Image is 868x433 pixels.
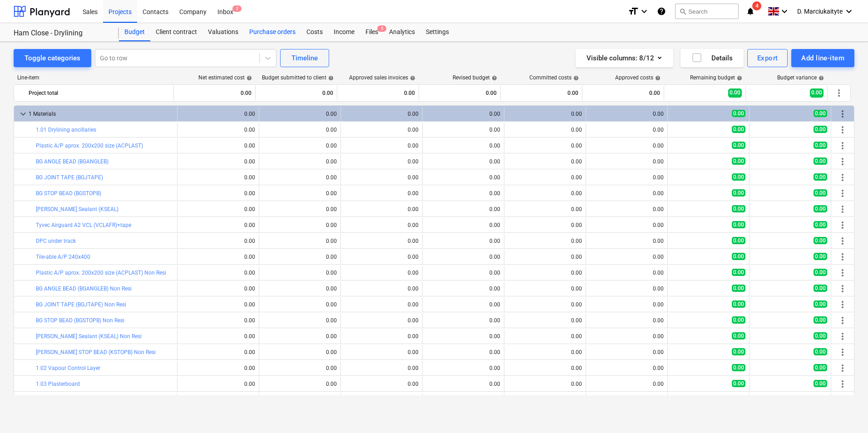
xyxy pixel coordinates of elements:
span: 0.00 [814,364,827,371]
div: 0.00 [345,270,419,276]
div: 0.00 [263,285,337,292]
span: D. Marciukaityte [797,8,843,15]
a: 1.03 Plasterboard [36,381,80,387]
div: 0.00 [426,317,500,324]
div: 0.00 [590,301,664,308]
div: 0.00 [181,222,255,228]
span: 5 [377,25,386,32]
span: 0.00 [732,348,745,355]
div: 0.00 [504,86,578,100]
div: Add line-item [801,52,844,64]
a: Settings [420,23,454,41]
span: 0.00 [814,269,827,276]
a: 1.01 Drylining ancillaries [36,127,96,133]
div: 0.00 [586,86,660,100]
div: 0.00 [426,174,500,181]
div: 0.00 [263,381,337,387]
span: 4 [752,1,761,10]
span: 0.00 [732,173,745,181]
a: Income [328,23,360,41]
div: 0.00 [181,317,255,324]
div: 0.00 [426,190,500,197]
div: 0.00 [345,238,419,244]
div: Valuations [202,23,244,41]
div: 0.00 [263,158,337,165]
div: 0.00 [181,206,255,212]
span: 0.00 [814,189,827,197]
div: 0.00 [590,254,664,260]
span: More actions [837,283,848,294]
span: More actions [837,363,848,374]
div: Timeline [291,52,318,64]
span: 0.00 [814,126,827,133]
div: 0.00 [345,349,419,355]
div: 0.00 [263,127,337,133]
span: 0.00 [732,189,745,197]
span: More actions [833,88,844,98]
div: 0.00 [426,222,500,228]
div: 0.00 [508,206,582,212]
a: Analytics [384,23,420,41]
i: keyboard_arrow_down [843,6,854,17]
div: 0.00 [508,222,582,228]
div: 0.00 [426,143,500,149]
span: 0.00 [814,205,827,212]
div: 0.00 [590,381,664,387]
div: 0.00 [426,111,500,117]
span: 0.00 [810,89,824,97]
div: 0.00 [508,111,582,117]
div: Client contract [150,23,202,41]
button: Toggle categories [14,49,91,67]
div: 0.00 [345,333,419,340]
div: Export [757,52,778,64]
div: 0.00 [181,158,255,165]
i: notifications [746,6,755,17]
span: 0.00 [814,173,827,181]
a: Tyvec Airguard A2 VCL (VCLAFR)+tape [36,222,131,228]
span: help [408,75,415,81]
div: 0.00 [181,111,255,117]
button: Details [681,49,744,67]
div: 0.00 [263,222,337,228]
span: More actions [837,251,848,262]
div: 0.00 [590,365,664,371]
div: 0.00 [263,317,337,324]
a: BG JOINT TAPE (BGJTAPE) Non Resi [36,301,126,308]
div: 0.00 [345,127,419,133]
span: help [245,75,252,81]
a: Purchase orders [244,23,301,41]
div: 0.00 [181,270,255,276]
span: 0.00 [814,253,827,260]
span: 0.00 [732,332,745,340]
span: More actions [837,204,848,215]
a: Tile-able A/P 240x400 [36,254,90,260]
div: 0.00 [263,270,337,276]
div: Chat Widget [823,389,868,433]
span: 0.00 [814,332,827,340]
span: 0.00 [732,110,745,117]
div: 0.00 [590,317,664,324]
div: 0.00 [345,190,419,197]
span: More actions [837,267,848,278]
div: 0.00 [423,86,497,100]
div: 0.00 [508,254,582,260]
div: 0.00 [508,381,582,387]
span: 0.00 [814,348,827,355]
div: 0.00 [345,206,419,212]
div: 0.00 [590,238,664,244]
span: 0.00 [814,157,827,165]
div: 0.00 [345,381,419,387]
span: More actions [837,220,848,231]
span: keyboard_arrow_down [18,108,29,119]
span: More actions [837,108,848,119]
div: Files [360,23,384,41]
div: 0.00 [345,254,419,260]
div: Approved costs [615,74,661,81]
a: Budget [119,23,150,41]
div: 0.00 [345,222,419,228]
div: 0.00 [178,86,252,100]
button: Export [747,49,788,67]
div: 0.00 [345,111,419,117]
div: Toggle categories [25,52,80,64]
